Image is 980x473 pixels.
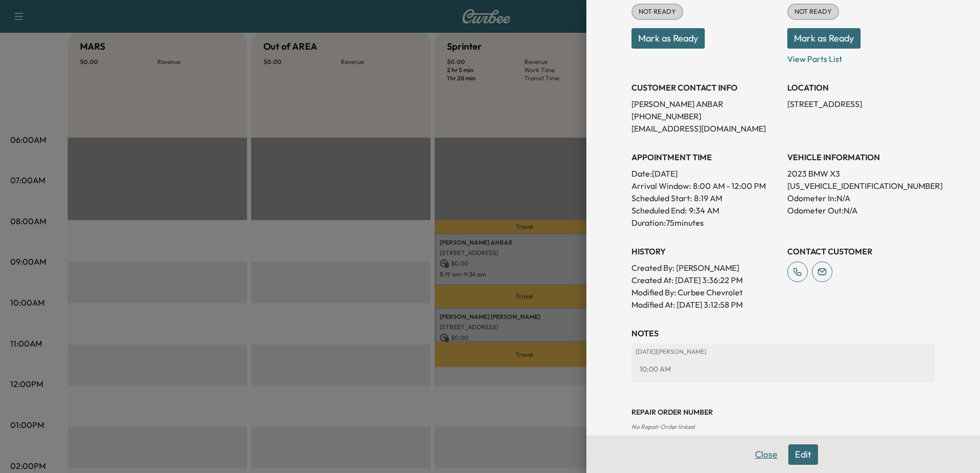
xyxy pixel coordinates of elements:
[631,423,695,431] span: No Repair Order linked
[631,180,779,192] p: Arrival Window:
[787,28,861,49] button: Mark as Ready
[689,204,719,217] p: 9:34 AM
[788,444,818,465] button: Edit
[787,151,935,163] h3: VEHICLE INFORMATION
[631,98,779,110] p: [PERSON_NAME] ANBAR
[787,98,935,110] p: [STREET_ADDRESS]
[631,245,779,257] h3: History
[787,49,935,65] p: View Parts List
[636,360,931,378] div: 10:00 AM
[787,204,935,217] p: Odometer Out: N/A
[631,217,779,229] p: Duration: 75 minutes
[631,286,779,298] p: Modified By : Curbee Chevrolet
[693,180,766,192] span: 8:00 AM - 12:00 PM
[631,298,779,311] p: Modified At : [DATE] 3:12:58 PM
[787,81,935,94] h3: LOCATION
[631,262,779,274] p: Created By : [PERSON_NAME]
[748,444,784,465] button: Close
[694,192,722,204] p: 8:19 AM
[787,180,935,192] p: [US_VEHICLE_IDENTIFICATION_NUMBER]
[631,81,779,94] h3: CUSTOMER CONTACT INFO
[788,7,838,17] span: NOT READY
[631,110,779,122] p: [PHONE_NUMBER]
[631,204,687,217] p: Scheduled End:
[631,327,935,339] h3: NOTES
[636,348,931,356] p: [DATE] | [PERSON_NAME]
[787,192,935,204] p: Odometer In: N/A
[631,167,779,180] p: Date: [DATE]
[631,407,935,417] h3: Repair Order number
[631,192,692,204] p: Scheduled Start:
[787,167,935,180] p: 2023 BMW X3
[631,151,779,163] h3: APPOINTMENT TIME
[632,7,682,17] span: NOT READY
[631,122,779,135] p: [EMAIL_ADDRESS][DOMAIN_NAME]
[631,274,779,286] p: Created At : [DATE] 3:36:22 PM
[631,28,705,49] button: Mark as Ready
[787,245,935,257] h3: CONTACT CUSTOMER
